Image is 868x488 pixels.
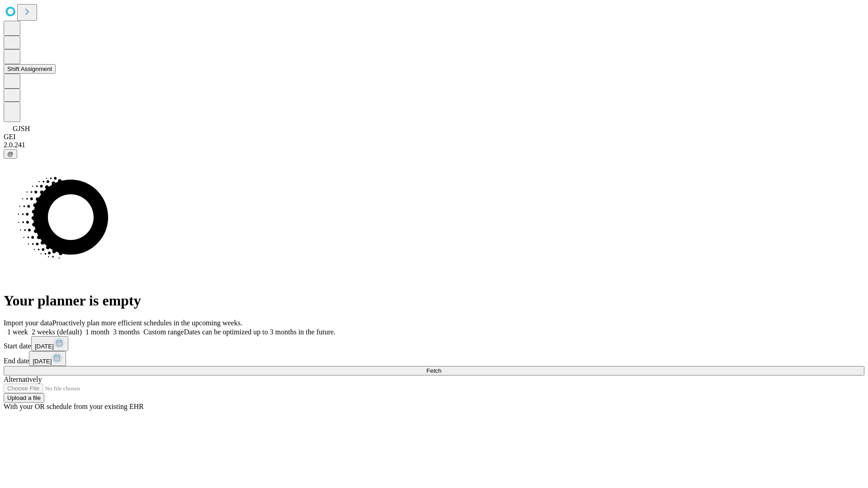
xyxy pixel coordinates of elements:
[29,351,66,366] button: [DATE]
[184,328,335,336] span: Dates can be optimized up to 3 months in the future.
[4,64,56,74] button: Shift Assignment
[4,292,864,309] h1: Your planner is empty
[426,367,441,374] span: Fetch
[4,141,864,149] div: 2.0.241
[4,133,864,141] div: GEI
[4,375,42,383] span: Alternatively
[4,403,144,410] span: With your OR schedule from your existing EHR
[113,328,140,336] span: 3 months
[4,366,864,375] button: Fetch
[4,149,17,159] button: @
[52,319,242,327] span: Proactively plan more efficient schedules in the upcoming weeks.
[143,328,184,336] span: Custom range
[85,328,109,336] span: 1 month
[31,336,68,351] button: [DATE]
[13,125,30,132] span: GJSH
[4,336,864,351] div: Start date
[32,328,82,336] span: 2 weeks (default)
[4,393,44,403] button: Upload a file
[35,343,54,350] span: [DATE]
[7,328,28,336] span: 1 week
[33,358,52,365] span: [DATE]
[4,351,864,366] div: End date
[7,150,14,157] span: @
[4,319,52,327] span: Import your data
